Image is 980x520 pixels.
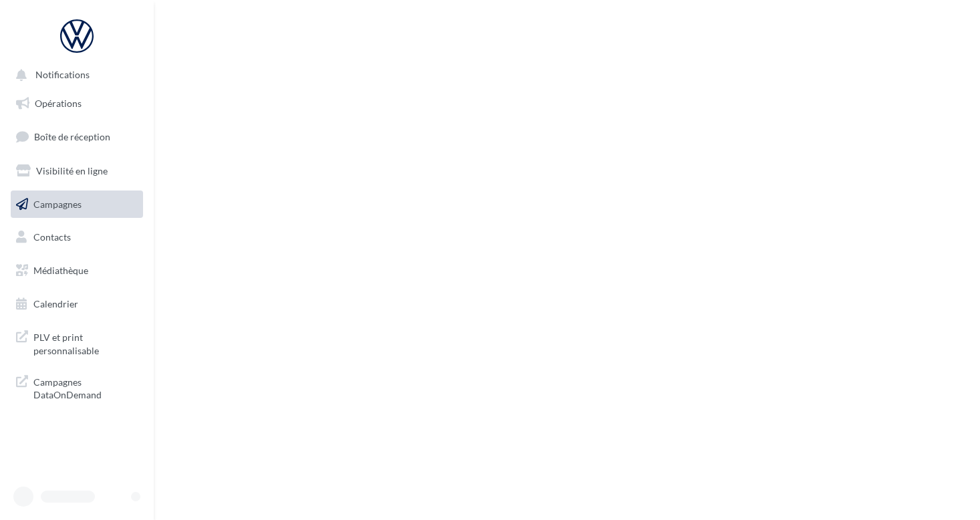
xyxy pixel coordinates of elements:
span: Campagnes [33,198,82,209]
span: Contacts [33,231,71,243]
a: Campagnes [8,190,146,219]
a: Contacts [8,223,146,251]
a: Boîte de réception [8,122,146,151]
a: Calendrier [8,290,146,318]
span: Visibilité en ligne [36,165,108,176]
span: Boîte de réception [34,131,110,142]
a: PLV et print personnalisable [8,323,146,362]
a: Campagnes DataOnDemand [8,368,146,407]
span: Calendrier [33,298,78,309]
span: Notifications [35,70,90,81]
a: Visibilité en ligne [8,157,146,185]
a: Opérations [8,90,146,118]
a: Médiathèque [8,257,146,285]
span: PLV et print personnalisable [33,328,138,357]
span: Opérations [35,98,82,109]
span: Campagnes DataOnDemand [33,373,138,402]
span: Médiathèque [33,265,88,276]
